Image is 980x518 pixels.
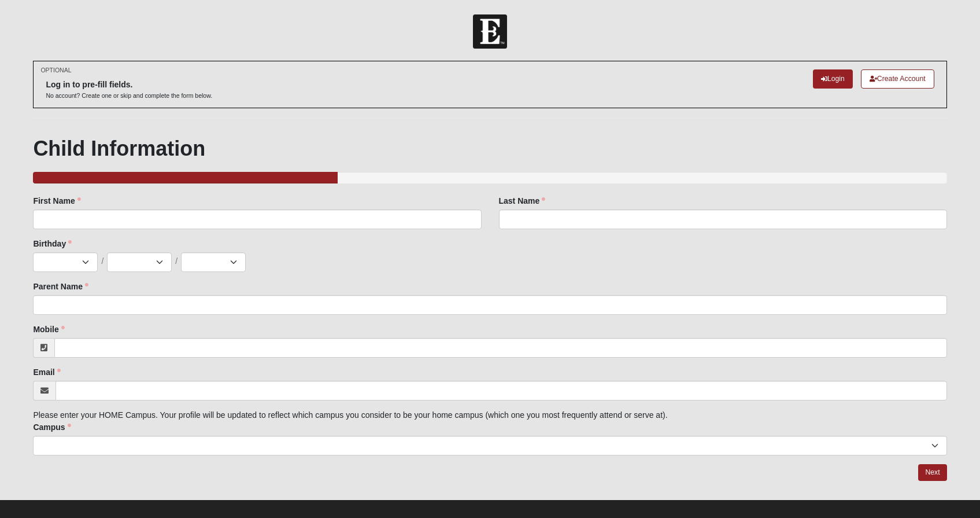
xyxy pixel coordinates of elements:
[473,14,507,49] img: Church of Eleven22 Logo
[499,195,546,207] label: Last Name
[813,69,853,89] a: Login
[861,69,934,89] a: Create Account
[33,238,72,249] label: Birthday
[101,255,103,268] span: /
[33,324,64,335] label: Mobile
[33,421,71,433] label: Campus
[33,136,946,161] h1: Child Information
[46,91,212,100] p: No account? Create one or skip and complete the form below.
[40,66,71,75] small: OPTIONAL
[33,281,88,292] label: Parent Name
[33,195,80,207] label: First Name
[33,195,946,455] div: Please enter your HOME Campus. Your profile will be updated to reflect which campus you consider ...
[175,255,177,268] span: /
[918,464,946,481] a: Next
[33,366,60,378] label: Email
[46,80,212,90] h6: Log in to pre-fill fields.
